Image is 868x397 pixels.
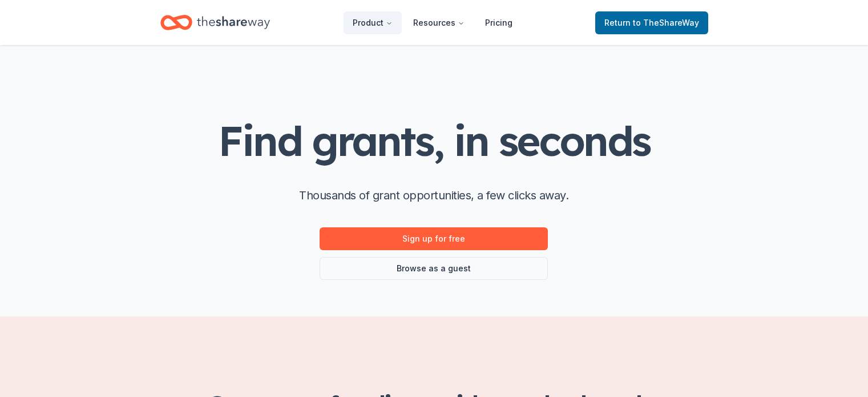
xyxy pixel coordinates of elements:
[633,18,699,27] span: to TheShareWay
[344,9,522,36] nav: Main
[476,11,522,34] a: Pricing
[160,9,270,36] a: Home
[344,11,402,34] button: Product
[299,186,568,204] p: Thousands of grant opportunities, a few clicks away.
[320,257,548,280] a: Browse as a guest
[604,16,699,30] span: Return
[404,11,474,34] button: Resources
[320,227,548,250] a: Sign up for free
[218,118,649,163] h1: Find grants, in seconds
[595,11,708,34] a: Returnto TheShareWay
